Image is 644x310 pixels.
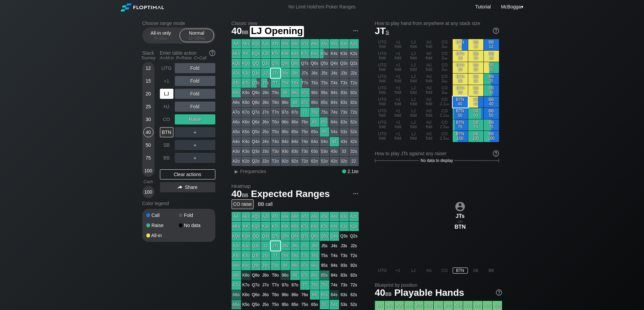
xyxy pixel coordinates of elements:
[330,88,339,97] div: 94s
[352,190,359,197] img: ellipsis.fd386fe8.svg
[406,51,421,62] div: LJ fold
[455,202,465,211] img: icon-avatar.b40e07d9.svg
[349,78,359,88] div: T2s
[406,96,421,108] div: LJ fold
[143,102,153,112] div: 25
[290,78,300,88] div: T8s
[484,119,499,131] div: BB 75
[339,39,349,49] div: A3s
[453,62,468,73] div: BTN 20
[484,131,499,142] div: BB 100
[330,59,339,68] div: Q4s
[290,59,300,68] div: Q8s
[349,59,359,68] div: Q2s
[271,117,280,127] div: T6o
[143,114,153,124] div: 30
[160,153,173,163] div: BB
[320,108,329,117] div: 75s
[290,117,300,127] div: 86o
[143,127,153,137] div: 40
[251,39,261,49] div: AQs
[492,150,500,157] img: help.32db89a4.svg
[251,49,261,58] div: KQs
[241,117,251,127] div: K6o
[209,49,216,57] img: help.32db89a4.svg
[330,98,339,107] div: 84s
[468,51,483,62] div: SB 15
[339,59,349,68] div: Q3s
[330,147,339,156] div: 43o
[501,4,521,9] span: McBogga
[339,147,349,156] div: 33
[232,98,241,107] div: A8o
[251,117,261,127] div: Q6o
[261,127,270,137] div: J5o
[499,3,524,10] div: ▾
[446,124,449,129] span: bb
[468,85,483,96] div: SB 30
[241,127,251,137] div: K5o
[300,98,310,107] div: 87s
[300,59,310,68] div: Q7s
[278,4,366,11] div: No Limit Hold’em Poker Ranges
[232,137,241,146] div: A4o
[437,74,452,85] div: CO 2
[453,108,468,119] div: BTN 50
[281,98,290,107] div: 98o
[261,78,270,88] div: JTo
[330,78,339,88] div: T4s
[495,289,503,296] img: help.32db89a4.svg
[375,74,390,85] div: UTG fold
[339,127,349,137] div: 53s
[390,119,406,131] div: +1 fold
[146,213,179,218] div: Call
[339,117,349,127] div: 63s
[349,147,359,156] div: 32s
[271,68,280,78] div: JTs
[300,108,310,117] div: 77
[290,137,300,146] div: 84o
[290,68,300,78] div: J8s
[147,36,175,40] div: 5 – 12
[281,127,290,137] div: 95o
[320,49,329,58] div: K5s
[143,140,153,150] div: 50
[300,137,310,146] div: 74o
[143,63,153,73] div: 12
[281,88,290,97] div: 99
[251,108,261,117] div: Q7o
[422,74,437,85] div: HJ fold
[281,59,290,68] div: Q9s
[241,68,251,78] div: KJo
[310,117,319,127] div: 66
[390,96,406,108] div: +1 fold
[242,28,248,35] span: bb
[281,68,290,78] div: J9s
[201,36,205,40] span: bb
[320,98,329,107] div: 85s
[241,59,251,68] div: KQo
[250,26,304,37] span: LJ Opening
[390,62,406,73] div: +1 fold
[261,98,270,107] div: J8o
[422,131,437,142] div: HJ fold
[271,49,280,58] div: KTs
[175,63,215,73] div: Fold
[300,127,310,137] div: 75o
[484,39,499,50] div: BB 12
[175,89,215,99] div: Fold
[310,59,319,68] div: Q6s
[271,78,280,88] div: TT
[143,89,153,99] div: 20
[290,98,300,107] div: 88
[390,108,406,119] div: +1 fold
[140,56,157,60] div: Tourney
[330,137,339,146] div: 44
[300,117,310,127] div: 76o
[271,39,280,49] div: ATs
[406,119,421,131] div: LJ fold
[271,147,280,156] div: T3o
[175,102,215,112] div: Fold
[251,98,261,107] div: Q8o
[232,78,241,88] div: ATo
